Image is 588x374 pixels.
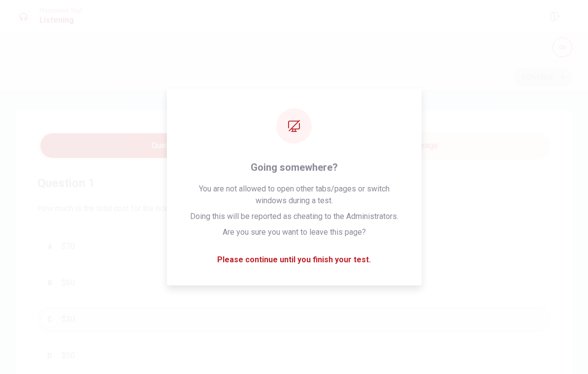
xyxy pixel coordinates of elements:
span: Placement Test [39,7,82,14]
h4: Question 1 [37,175,551,191]
div: D [42,348,58,364]
h1: Listening [39,14,82,26]
div: C [42,312,58,327]
span: $30 [62,313,75,325]
span: $70 [62,241,75,252]
div: A [42,239,58,254]
button: A$70 [37,234,551,259]
span: $50 [62,350,75,362]
button: D$50 [37,343,551,368]
span: How much is the total cost for the tickets? [37,203,551,215]
span: $60 [62,277,75,289]
button: C$30 [37,307,551,332]
button: B$60 [37,271,551,295]
div: B [42,275,58,291]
